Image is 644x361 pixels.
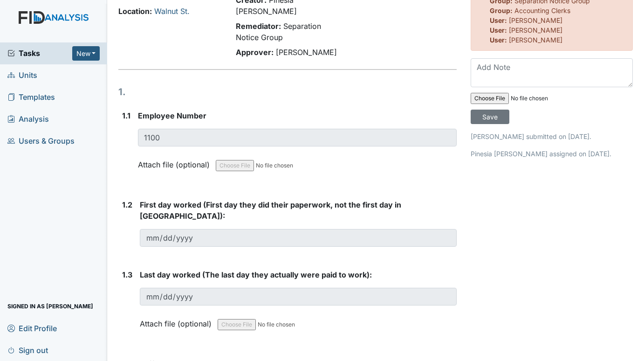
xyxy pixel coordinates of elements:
strong: Location: [118,7,152,16]
strong: Approver: [236,48,274,57]
button: New [72,46,100,61]
p: Pinesia [PERSON_NAME] assigned on [DATE]. [471,149,633,159]
span: Last day worked (The last day they actually were paid to work): [140,270,372,279]
strong: Remediator: [236,21,281,31]
label: 1.2 [122,199,132,210]
p: [PERSON_NAME] submitted on [DATE]. [471,132,633,141]
span: Employee Number [138,111,206,120]
h1: 1. [118,85,457,99]
span: [PERSON_NAME] [276,48,337,57]
span: Users & Groups [7,134,75,148]
span: Accounting Clerks [514,7,570,14]
span: Edit Profile [7,321,57,335]
strong: User: [490,36,507,44]
span: Signed in as [PERSON_NAME] [7,299,93,313]
span: Sign out [7,343,48,357]
label: Attach file (optional) [138,154,213,170]
span: [PERSON_NAME] [509,16,562,24]
span: Templates [7,90,55,104]
span: First day worked (First day they did their paperwork, not the first day in [GEOGRAPHIC_DATA]): [140,200,401,221]
strong: User: [490,16,507,24]
input: Save [471,110,509,124]
span: [PERSON_NAME] [509,26,562,34]
label: 1.1 [122,110,130,121]
span: Analysis [7,112,49,126]
strong: User: [490,26,507,34]
span: [PERSON_NAME] [509,36,562,44]
strong: Group: [490,7,513,14]
span: Units [7,68,37,83]
a: Tasks [7,48,72,59]
label: Attach file (optional) [140,313,215,329]
a: Walnut St. [154,7,190,16]
label: 1.3 [122,269,132,280]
